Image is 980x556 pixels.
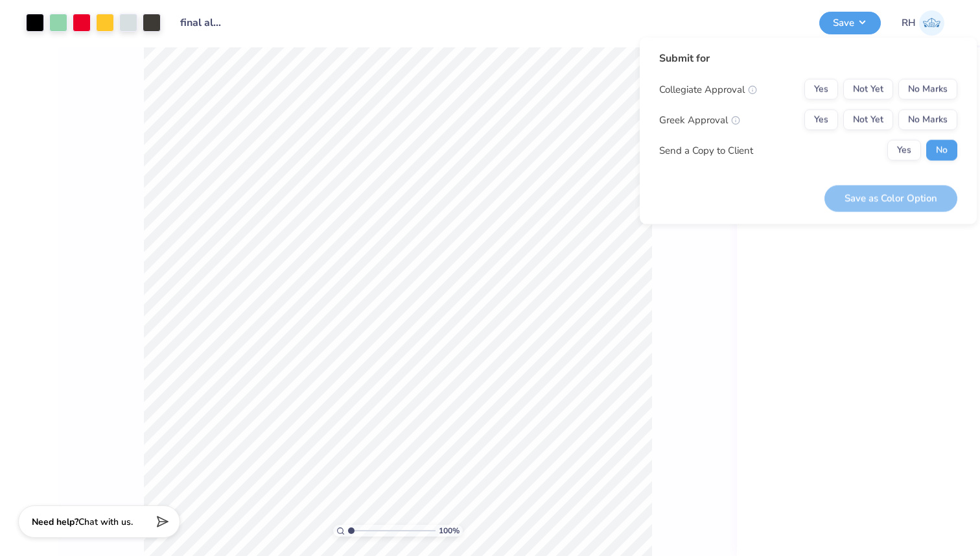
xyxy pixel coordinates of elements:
[843,79,893,100] button: Not Yet
[659,143,753,158] div: Send a Copy to Client
[902,16,916,30] span: RH
[898,110,957,130] button: No Marks
[804,110,838,130] button: Yes
[898,79,957,100] button: No Marks
[887,140,921,161] button: Yes
[170,10,234,36] input: Untitled Design
[659,51,957,66] div: Submit for
[919,10,944,36] img: Ryen Heigley
[659,82,757,97] div: Collegiate Approval
[843,110,893,130] button: Not Yet
[78,516,133,528] span: Chat with us.
[926,140,957,161] button: No
[439,525,460,537] span: 100 %
[32,516,78,528] strong: Need help?
[659,112,740,127] div: Greek Approval
[804,79,838,100] button: Yes
[819,12,881,34] button: Save
[902,10,944,36] a: RH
